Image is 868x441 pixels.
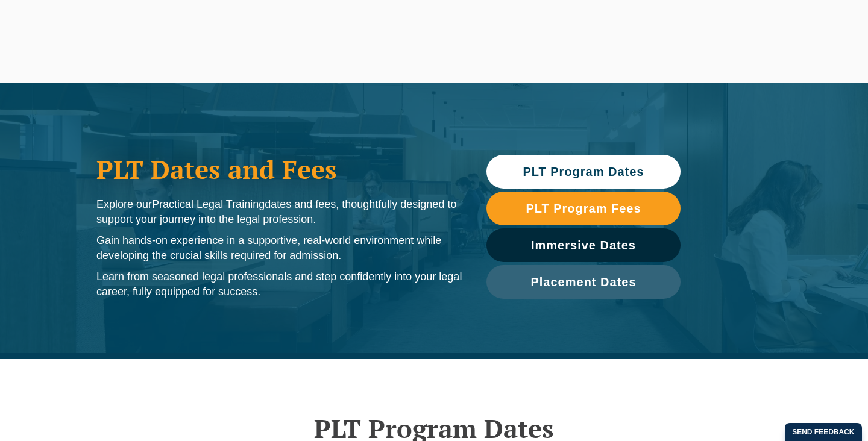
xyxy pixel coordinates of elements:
a: Placement Dates [486,265,681,299]
span: Practical Legal Training [152,198,265,210]
span: Placement Dates [530,276,636,288]
span: PLT Program Dates [523,166,644,178]
span: Immersive Dates [531,239,636,251]
p: Learn from seasoned legal professionals and step confidently into your legal career, fully equipp... [96,269,462,299]
p: Explore our dates and fees, thoughtfully designed to support your journey into the legal profession. [96,197,462,227]
span: PLT Program Fees [526,202,641,214]
a: PLT Program Fees [486,192,681,225]
h1: PLT Dates and Fees [96,154,462,184]
a: PLT Program Dates [486,155,681,189]
a: Immersive Dates [486,228,681,262]
p: Gain hands-on experience in a supportive, real-world environment while developing the crucial ski... [96,233,462,263]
